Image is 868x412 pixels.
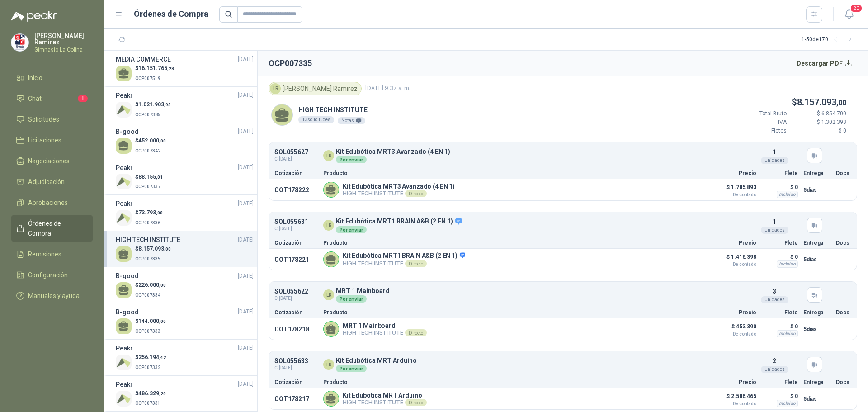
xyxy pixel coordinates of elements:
[159,319,166,324] span: ,00
[777,191,798,198] div: Incluido
[135,184,160,189] span: OCP007337
[274,225,308,232] span: C: [DATE]
[711,251,756,267] p: $ 1.416.398
[836,99,846,107] span: ,00
[274,379,318,385] p: Cotización
[711,321,756,336] p: $ 453.390
[762,251,798,262] p: $ 0
[159,391,166,396] span: ,20
[298,116,334,123] div: 13 solicitudes
[11,132,93,149] a: Licitaciones
[274,295,308,302] span: C: [DATE]
[138,282,166,288] span: 226.000
[323,150,334,161] div: LR
[762,310,798,315] p: Flete
[28,73,42,83] span: Inicio
[11,34,28,51] img: Company Logo
[116,271,139,281] h3: B-good
[336,295,367,303] div: Por enviar
[11,111,93,128] a: Solicitudes
[732,95,846,109] p: $
[274,240,318,246] p: Cotización
[11,11,57,22] img: Logo peakr
[238,199,254,208] span: [DATE]
[365,84,410,93] span: [DATE] 9:37 a. m.
[274,186,318,194] p: COT178222
[405,190,427,197] div: Directo
[323,289,334,300] div: LR
[28,94,42,104] span: Chat
[711,391,756,406] p: $ 2.586.465
[269,57,312,70] h2: OCP007335
[762,182,798,193] p: $ 0
[298,105,368,115] p: HIGH TECH INSTITUTE
[343,190,455,197] p: HIGH TECH INSTITUTE
[135,100,171,109] p: $
[135,329,160,334] span: OCP007333
[28,249,61,259] span: Remisiones
[116,391,132,407] img: Company Logo
[761,227,788,234] div: Unidades
[238,91,254,99] span: [DATE]
[238,163,254,172] span: [DATE]
[405,399,427,406] div: Directo
[274,149,308,156] p: SOL055627
[138,101,171,108] span: 1.021.903
[836,379,851,385] p: Docs
[792,109,846,118] p: $ 6.854.700
[138,137,166,144] span: 452.000
[802,33,857,47] div: 1 - 50 de 170
[803,393,830,404] p: 5 días
[116,174,132,189] img: Company Logo
[803,170,830,176] p: Entrega
[850,4,863,13] span: 20
[116,210,132,226] img: Company Logo
[269,82,362,95] div: [PERSON_NAME] Ramirez
[711,310,756,315] p: Precio
[138,246,171,252] span: 8.157.093
[135,173,163,181] p: $
[28,291,80,301] span: Manuales y ayuda
[78,95,88,102] span: 1
[762,170,798,176] p: Flete
[116,271,254,299] a: B-good[DATE] $226.000,00OCP007334
[274,256,318,263] p: COT178221
[777,260,798,268] div: Incluido
[116,343,254,372] a: Peakr[DATE] Company Logo$256.194,42OCP007332
[138,65,174,71] span: 16.151.765
[336,156,367,163] div: Por enviar
[797,97,846,108] span: 8.157.093
[792,54,858,72] button: Descargar PDF
[116,90,254,119] a: Peakr[DATE] Company Logo$1.021.903,95OCP007385
[711,182,756,197] p: $ 1.785.893
[336,226,367,233] div: Por enviar
[761,366,788,373] div: Unidades
[135,112,160,117] span: OCP007385
[238,236,254,244] span: [DATE]
[238,344,254,352] span: [DATE]
[138,354,166,360] span: 256.194
[135,293,160,298] span: OCP007334
[336,148,450,155] p: Kit Edubótica MRT3 Avanzado (4 EN 1)
[159,283,166,288] span: ,00
[34,33,93,45] p: [PERSON_NAME] Ramirez
[338,117,365,124] div: Notas
[711,402,756,406] span: De contado
[11,287,93,304] a: Manuales y ayuda
[156,175,163,180] span: ,01
[323,310,706,315] p: Producto
[135,208,163,217] p: $
[773,147,776,157] p: 1
[711,262,756,267] span: De contado
[135,353,166,362] p: $
[343,392,427,399] p: Kit Edubótica MRT Arduino
[343,322,427,329] p: MRT 1 Mainboard
[274,156,308,163] span: C: [DATE]
[159,138,166,143] span: ,00
[116,307,254,336] a: B-good[DATE] $144.000,00OCP007333
[762,321,798,332] p: $ 0
[773,217,776,227] p: 1
[841,6,857,23] button: 20
[343,252,465,260] p: Kit Edubótica MRT1 BRAIN A&B (2 EN 1)
[156,210,163,215] span: ,00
